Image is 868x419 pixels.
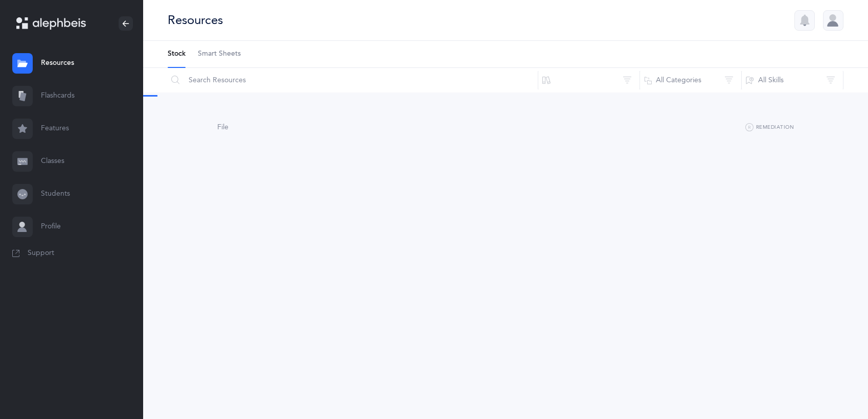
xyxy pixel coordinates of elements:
input: Search Resources [167,68,538,92]
button: All Skills [741,68,843,92]
div: Resources [168,12,223,29]
button: All Categories [639,68,742,92]
span: Smart Sheets [198,49,241,59]
span: Support [28,248,54,259]
span: File [217,123,229,131]
button: Remediation [745,122,794,134]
